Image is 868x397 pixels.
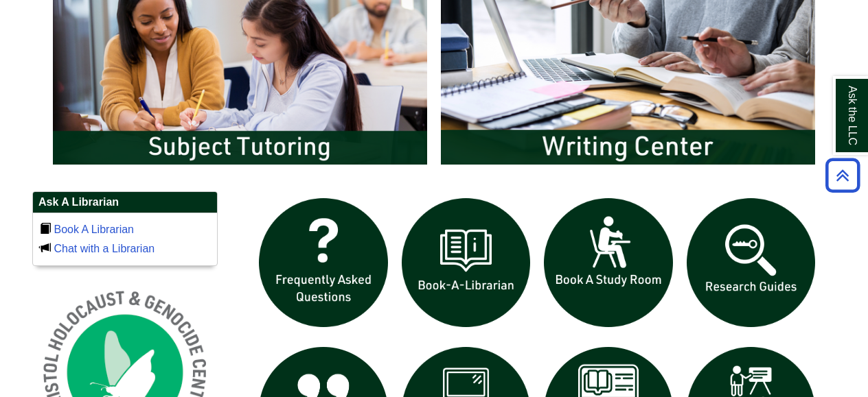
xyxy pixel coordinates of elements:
[33,192,217,213] h2: Ask A Librarian
[252,191,395,334] img: frequently asked questions
[821,166,865,184] a: Back to Top
[537,191,680,334] img: book a study room icon links to book a study room web page
[395,191,538,334] img: Book a Librarian icon links to book a librarian web page
[680,191,823,334] img: Research Guides icon links to research guides web page
[54,224,134,235] a: Book A Librarian
[54,243,155,254] a: Chat with a Librarian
